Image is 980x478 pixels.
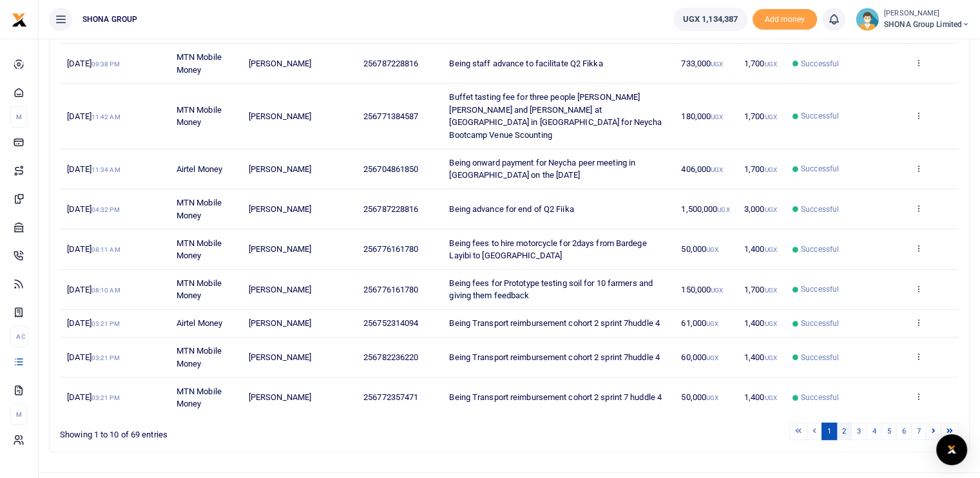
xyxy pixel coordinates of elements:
[681,392,718,402] span: 50,000
[91,166,120,173] small: 11:34 AM
[177,278,222,301] span: MTN Mobile Money
[249,59,311,68] span: [PERSON_NAME]
[744,111,777,121] span: 1,700
[764,113,776,120] small: UGX
[91,206,120,213] small: 04:32 PM
[91,113,120,120] small: 11:42 AM
[449,352,660,362] span: Being Transport reimbursement cohort 2 sprint 7huddle 4
[177,105,222,128] span: MTN Mobile Money
[67,204,119,214] span: [DATE]
[764,246,776,253] small: UGX
[249,285,311,294] span: [PERSON_NAME]
[744,285,777,294] span: 1,700
[449,204,573,214] span: Being advance for end of Q2 Fiika
[801,110,839,122] span: Successful
[177,318,222,328] span: Airtel Money
[764,320,776,327] small: UGX
[744,318,777,328] span: 1,400
[866,423,881,440] a: 4
[681,352,718,362] span: 60,000
[363,111,418,121] span: 256771384587
[856,8,970,31] a: profile-user [PERSON_NAME] SHONA Group Limited
[177,198,222,220] span: MTN Mobile Money
[67,392,119,402] span: [DATE]
[249,244,311,254] span: [PERSON_NAME]
[717,206,729,213] small: UGX
[10,326,28,347] li: Ac
[449,278,653,301] span: Being fees for Prototype testing soil for 10 farmers and giving them feedback
[711,287,723,294] small: UGX
[681,164,723,174] span: 406,000
[681,244,718,254] span: 50,000
[177,164,222,174] span: Airtel Money
[681,285,723,294] span: 150,000
[764,354,776,361] small: UGX
[363,244,418,254] span: 256776161780
[91,394,120,401] small: 03:21 PM
[801,352,839,363] span: Successful
[936,434,967,465] div: Open Intercom Messenger
[744,204,777,214] span: 3,000
[249,204,311,214] span: [PERSON_NAME]
[10,106,28,128] li: M
[363,392,418,402] span: 256772357471
[836,423,852,440] a: 2
[363,204,418,214] span: 256787228816
[753,9,817,30] span: Add money
[67,352,119,362] span: [DATE]
[363,59,418,68] span: 256787228816
[706,246,718,253] small: UGX
[668,8,753,31] li: Wallet ballance
[801,392,839,403] span: Successful
[851,423,867,440] a: 3
[449,158,635,180] span: Being onward payment for Neycha peer meeting in [GEOGRAPHIC_DATA] on the [DATE]
[681,204,729,214] span: 1,500,000
[681,59,723,68] span: 733,000
[10,404,28,425] li: M
[744,59,777,68] span: 1,700
[711,113,723,120] small: UGX
[363,285,418,294] span: 256776161780
[744,392,777,402] span: 1,400
[706,394,718,401] small: UGX
[706,320,718,327] small: UGX
[249,111,311,121] span: [PERSON_NAME]
[801,244,839,255] span: Successful
[801,318,839,329] span: Successful
[753,9,817,30] li: Toup your wallet
[449,59,602,68] span: Being staff advance to facilitate Q2 Fikka
[249,392,311,402] span: [PERSON_NAME]
[449,92,662,140] span: Buffet tasting fee for three people [PERSON_NAME] [PERSON_NAME] and [PERSON_NAME] at [GEOGRAPHIC_...
[77,14,142,25] span: SHONA GROUP
[821,423,837,440] a: 1
[764,287,776,294] small: UGX
[744,352,777,362] span: 1,400
[363,352,418,362] span: 256782236220
[177,238,222,261] span: MTN Mobile Money
[91,320,120,327] small: 03:21 PM
[249,352,311,362] span: [PERSON_NAME]
[12,14,27,24] a: logo-small logo-large logo-large
[764,166,776,173] small: UGX
[449,238,646,261] span: Being fees to hire motorcycle for 2days from Bardege Layibi to [GEOGRAPHIC_DATA]
[911,423,927,440] a: 7
[249,318,311,328] span: [PERSON_NAME]
[706,354,718,361] small: UGX
[12,12,27,28] img: logo-small
[60,421,429,441] div: Showing 1 to 10 of 69 entries
[673,8,747,31] a: UGX 1,134,387
[449,392,662,402] span: Being Transport reimbursement cohort 2 sprint 7 huddle 4
[764,394,776,401] small: UGX
[881,423,896,440] a: 5
[744,164,777,174] span: 1,700
[67,244,120,254] span: [DATE]
[801,58,839,70] span: Successful
[363,164,418,174] span: 256704861850
[91,354,120,361] small: 03:21 PM
[764,61,776,68] small: UGX
[177,52,222,75] span: MTN Mobile Money
[91,61,120,68] small: 09:38 PM
[67,59,119,68] span: [DATE]
[884,19,970,30] span: SHONA Group Limited
[753,14,817,23] a: Add money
